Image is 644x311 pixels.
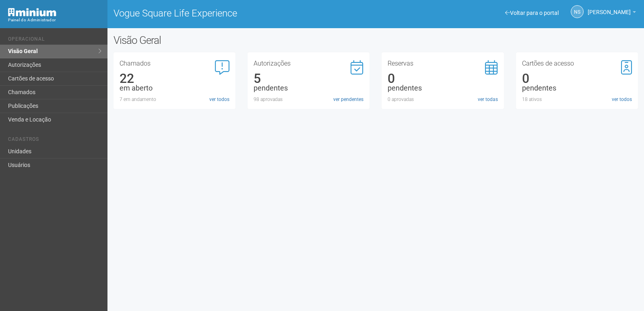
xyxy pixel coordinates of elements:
[388,75,497,82] div: 0
[8,8,56,16] img: Minium
[478,96,498,103] a: ver todas
[120,75,229,82] div: 22
[505,10,559,16] a: Voltar para o portal
[8,36,101,45] li: Operacional
[522,60,632,67] h3: Cartões de acesso
[254,84,363,92] div: pendentes
[114,8,370,19] h1: Vogue Square Life Experience
[8,136,101,145] li: Cadastros
[120,60,229,67] h3: Chamados
[522,75,632,82] div: 0
[254,75,363,82] div: 5
[388,84,497,92] div: pendentes
[522,84,632,92] div: pendentes
[120,96,229,103] div: 7 em andamento
[209,96,229,103] a: ver todos
[333,96,363,103] a: ver pendentes
[254,96,363,103] div: 98 aprovadas
[114,34,325,46] h2: Visão Geral
[254,60,363,67] h3: Autorizações
[588,1,631,15] span: Nicolle Silva
[388,96,497,103] div: 0 aprovadas
[120,84,229,92] div: em aberto
[522,96,632,103] div: 18 ativos
[612,96,632,103] a: ver todos
[388,60,497,67] h3: Reservas
[571,5,584,18] a: NS
[588,10,636,16] a: [PERSON_NAME]
[8,16,101,24] div: Painel do Administrador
